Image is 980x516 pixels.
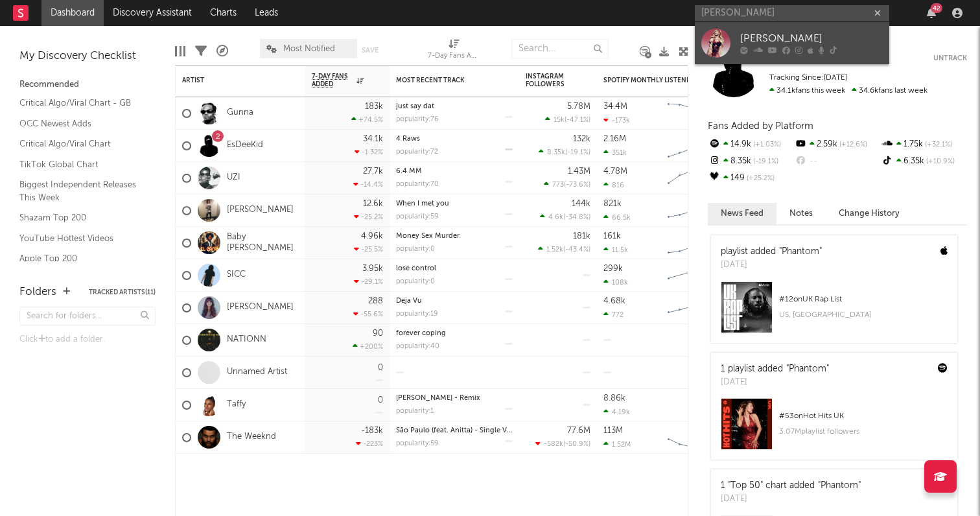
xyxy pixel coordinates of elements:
[567,102,590,111] div: 5.78M
[19,252,143,266] a: Apple Top 200
[708,203,776,224] button: News Feed
[818,481,861,490] a: "Phantom"
[695,5,889,21] input: Search for artists
[175,32,185,70] div: Edit Columns
[396,76,493,84] div: Most Recent Track
[526,73,571,88] div: Instagram Followers
[794,153,880,170] div: --
[355,148,383,156] div: -1.32 %
[924,158,955,165] span: +10.9 %
[396,200,449,207] a: When I met you
[396,200,513,207] div: When I met you
[396,233,460,240] a: Money Sex Murder
[361,232,383,240] div: 4.96k
[603,408,630,416] div: 4.19k
[721,245,822,259] div: playlist added
[708,170,794,187] div: 149
[396,103,513,110] div: just say dat
[354,245,383,253] div: -25.5 %
[362,47,379,54] button: Save
[373,329,383,338] div: 90
[603,311,624,319] div: 772
[396,427,513,434] div: São Paulo (feat. Anitta) - Single Version
[396,427,528,434] a: São Paulo (feat. Anitta) - Single Version
[931,3,942,13] div: 42
[776,203,826,224] button: Notes
[19,285,56,300] div: Folders
[227,108,253,119] a: Gunna
[396,395,513,402] div: Whim Whammie - Remix
[565,441,589,448] span: -50.9 %
[396,278,435,285] div: popularity: 0
[19,49,156,64] div: My Discovery Checklist
[769,74,847,82] span: Tracking Since: [DATE]
[19,332,156,347] div: Click to add a folder.
[312,73,353,88] span: 7-Day Fans Added
[603,297,625,305] div: 4.68k
[227,205,294,216] a: [PERSON_NAME]
[572,200,590,208] div: 144k
[19,307,156,325] input: Search for folders...
[354,213,383,221] div: -25.2 %
[368,297,383,305] div: 288
[603,135,626,143] div: 2.16M
[227,334,266,346] a: NATIONN
[751,158,778,165] span: -19.1 %
[396,298,422,305] a: Deja Vu
[779,292,948,307] div: # 12 on UK Rap List
[603,278,628,287] div: 108k
[779,408,948,424] div: # 53 on Hot Hits UK
[19,158,143,172] a: TikTok Global Chart
[554,117,565,124] span: 15k
[19,211,143,225] a: Shazam Top 200
[353,310,383,318] div: -55.6 %
[365,102,383,111] div: 183k
[662,97,720,130] svg: Chart title
[363,135,383,143] div: 34.1k
[662,389,720,421] svg: Chart title
[779,307,948,323] div: US, [GEOGRAPHIC_DATA]
[708,121,813,131] span: Fans Added by Platform
[396,148,438,156] div: popularity: 72
[603,427,623,435] div: 113M
[794,136,880,153] div: 2.59k
[603,200,622,208] div: 821k
[923,141,952,148] span: +32.1 %
[740,31,883,47] div: [PERSON_NAME]
[19,117,143,131] a: OCC Newest Adds
[711,398,957,460] a: #53onHot Hits UK3.07Mplaylist followers
[567,149,589,156] span: -19.1 %
[396,168,513,175] div: 6.4 MM
[565,214,589,221] span: -34.8 %
[573,135,590,143] div: 132k
[353,342,383,351] div: +200 %
[745,175,775,182] span: +25.2 %
[545,115,590,124] div: ( )
[662,292,720,324] svg: Chart title
[603,246,628,254] div: 11.5k
[544,180,590,189] div: ( )
[535,440,590,448] div: ( )
[396,408,434,415] div: popularity: 1
[546,246,563,253] span: 1.52k
[603,116,630,124] div: -173k
[779,424,948,440] div: 3.07M playlist followers
[708,153,794,170] div: 8.35k
[396,103,434,110] a: just say dat
[539,148,590,156] div: ( )
[568,167,590,176] div: 1.43M
[769,87,927,95] span: 34.6k fans last week
[396,343,439,350] div: popularity: 40
[565,246,589,253] span: -43.4 %
[396,135,513,143] div: 4 Raws
[603,76,701,84] div: Spotify Monthly Listeners
[711,281,957,343] a: #12onUK Rap ListUS, [GEOGRAPHIC_DATA]
[603,181,624,189] div: 816
[396,440,439,447] div: popularity: 59
[396,265,436,272] a: lose control
[927,8,936,18] button: 42
[378,364,383,372] div: 0
[396,311,438,318] div: popularity: 19
[603,232,621,240] div: 161k
[573,232,590,240] div: 181k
